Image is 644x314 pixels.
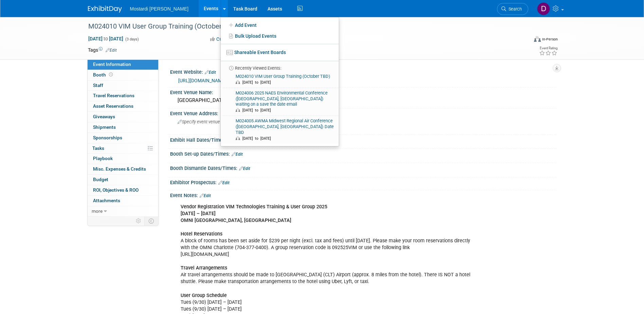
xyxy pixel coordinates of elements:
[181,231,222,237] b: Hotel Reservations
[130,6,189,12] span: Mostardi [PERSON_NAME]
[103,36,109,41] span: to
[170,177,556,186] div: Exhibitor Prospectus:
[226,50,233,55] img: seventboard-3.png
[208,36,248,43] button: Committed
[242,136,274,141] span: [DATE] to [DATE]
[181,211,216,216] b: [DATE] – [DATE]
[170,149,556,158] div: Booth Set-up Dates/Times:
[88,112,158,122] a: Giveaways
[93,72,114,77] span: Booth
[221,31,339,41] a: Bulk Upload Events
[88,175,158,185] a: Budget
[223,71,336,88] a: M024010 VIM User Group Training (October TBD) [DATE] to [DATE]
[108,72,114,77] span: Booth not reserved yet
[170,190,556,199] div: Event Notes:
[223,88,336,116] a: M024006 2025 NAES Environmental Conference ([GEOGRAPHIC_DATA], [GEOGRAPHIC_DATA]) waiting on a sa...
[106,48,117,53] a: Edit
[170,67,556,76] div: Event Website:
[88,101,158,111] a: Asset Reservations
[205,70,216,75] a: Edit
[175,95,551,106] div: [GEOGRAPHIC_DATA]
[125,37,139,41] span: (3 days)
[88,196,158,206] a: Attachments
[88,154,158,164] a: Playbook
[488,35,558,46] div: Event Format
[88,6,122,13] img: ExhibitDay
[221,20,339,31] a: Add Event
[93,62,131,67] span: Event Information
[88,133,158,143] a: Sponsorships
[88,185,158,195] a: ROI, Objectives & ROO
[242,80,274,85] span: [DATE] to [DATE]
[223,116,336,144] a: M024005 AWMA Midwest Regional Air Conference ([GEOGRAPHIC_DATA], [GEOGRAPHIC_DATA]) Date TBD [DAT...
[88,36,124,42] span: [DATE] [DATE]
[221,61,339,71] li: Recently Viewed Events:
[88,206,158,216] a: more
[181,217,291,223] b: OMNI [GEOGRAPHIC_DATA], [GEOGRAPHIC_DATA]
[539,47,557,50] div: Event Rating
[93,103,133,109] span: Asset Reservations
[534,36,541,42] img: Format-Inperson.png
[88,122,158,133] a: Shipments
[170,108,556,117] div: Event Venue Address:
[93,156,113,161] span: Playbook
[93,83,103,88] span: Staff
[239,166,250,171] a: Edit
[537,2,550,15] img: Dan Grabowski
[178,119,236,124] span: Specify event venue address
[200,193,211,198] a: Edit
[232,152,243,157] a: Edit
[242,108,274,112] span: [DATE] to [DATE]
[506,6,522,12] span: Search
[133,216,145,225] td: Personalize Event Tab Strip
[92,208,103,214] span: more
[88,70,158,80] a: Booth
[221,46,339,58] a: Shareable Event Boards
[93,187,139,193] span: ROI, Objectives & ROO
[170,163,556,172] div: Booth Dismantle Dates/Times:
[88,91,158,101] a: Travel Reservations
[178,78,226,83] a: [URL][DOMAIN_NAME]
[93,114,115,119] span: Giveaways
[86,20,518,33] div: M024010 VIM User Group Training (October TBD)
[497,3,528,15] a: Search
[181,204,327,210] b: Vendor Registration VIM Technologies Training & User Group 2025
[542,37,558,42] div: In-Person
[93,135,122,140] span: Sponsorships
[181,265,227,271] b: Travel Arrangements
[88,59,158,70] a: Event Information
[92,145,104,151] span: Tasks
[93,93,134,98] span: Travel Reservations
[88,47,117,53] td: Tags
[93,124,116,130] span: Shipments
[93,177,108,182] span: Budget
[88,81,158,91] a: Staff
[93,166,146,172] span: Misc. Expenses & Credits
[181,293,227,298] b: User Group Schedule
[88,143,158,154] a: Tasks
[170,87,556,96] div: Event Venue Name:
[144,216,158,225] td: Toggle Event Tabs
[218,180,229,185] a: Edit
[88,164,158,174] a: Misc. Expenses & Credits
[93,198,120,203] span: Attachments
[170,135,556,144] div: Exhibit Hall Dates/Times:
